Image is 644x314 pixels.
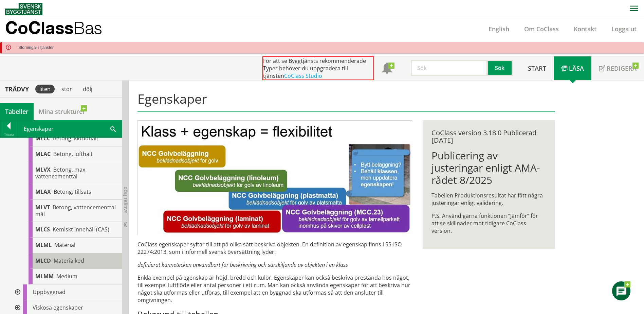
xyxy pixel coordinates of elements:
p: Enkla exempel på egenskap är höjd, bredd och kulör. Egenskaper kan också beskriva prestanda hos n... [137,274,412,304]
span: Materialkod [54,257,84,264]
a: Om CoClass [517,25,566,33]
h1: Publicering av justeringar enligt AMA-rådet 8/2025 [431,150,546,186]
span: Betong, max vattencementtal [35,166,85,180]
img: bild-till-egenskaper.JPG [137,120,412,235]
span: Betong, tillsats [54,188,91,195]
div: liten [35,85,55,93]
button: Sök [488,60,513,76]
div: dölj [79,85,96,93]
em: definierat kännetecken användbart för beskrivning och särskiljande av objekten i en klass [137,261,348,268]
p: P.S. Använd gärna funktionen ”Jämför” för att se skillnader mot tidigare CoClass version. [431,212,546,234]
span: Material [54,241,75,249]
a: Mina strukturer [34,103,90,120]
span: MLAC [35,150,51,158]
span: Betong, lufthalt [53,150,93,158]
span: MLCS [35,226,50,233]
span: Sök i tabellen [110,125,116,132]
div: Egenskaper [18,120,122,137]
span: Läsa [569,64,584,72]
span: Dölj trädvy [123,187,128,213]
p: Tabellen Produktionsresultat har fått några justeringar enligt validering. [431,192,546,207]
span: Redigera [607,64,637,72]
a: Start [520,56,554,80]
span: MLAX [35,188,51,195]
p: CoClass egenskaper syftar till att på olika sätt beskriva objekten. En definition av egenskap fin... [137,241,412,256]
p: CoClass [5,24,102,32]
div: Trädvy [1,85,33,93]
a: Kontakt [566,25,604,33]
span: Medium [56,273,77,280]
span: Betong, vattencementtal mål [35,204,116,218]
div: CoClass version 3.18.0 Publicerad [DATE] [431,129,546,144]
div: Tillbaka [0,132,17,137]
a: CoClassBas [5,18,117,39]
span: MLVT [35,204,50,211]
a: Läsa [554,56,591,80]
span: Kemiskt innehåll (CAS) [53,226,109,233]
h1: Egenskaper [137,91,555,112]
span: MLVX [35,166,51,173]
span: Viskösa egenskaper [33,304,83,311]
span: Betong, kloridhalt [53,135,98,142]
span: MLCD [35,257,51,264]
span: MLML [35,241,52,249]
span: Notifikationer [382,64,392,74]
div: stor [57,85,76,93]
a: CoClass Studio [284,72,322,80]
span: MLMM [35,273,54,280]
span: MLCC [35,135,50,142]
a: English [481,25,517,33]
img: Svensk Byggtjänst [5,3,42,15]
span: Uppbyggnad [33,288,66,296]
div: För att se Byggtjänsts rekommenderade Typer behöver du uppgradera till tjänsten [262,56,374,80]
a: Logga ut [604,25,644,33]
span: Start [528,64,546,72]
a: Redigera [591,56,644,80]
span: Bas [73,18,102,38]
input: Sök [411,60,488,76]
